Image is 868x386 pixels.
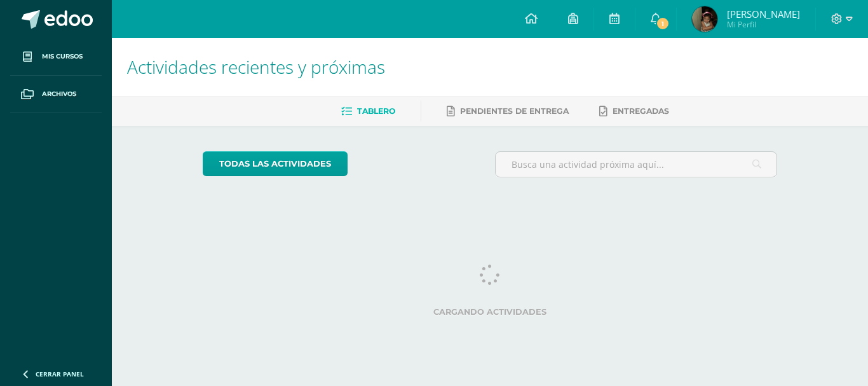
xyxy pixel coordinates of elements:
[10,76,102,113] a: Archivos
[357,106,395,116] span: Tablero
[496,152,777,177] input: Busca una actividad próxima aquí...
[42,89,76,99] span: Archivos
[447,101,569,121] a: Pendientes de entrega
[613,106,669,116] span: Entregadas
[599,101,669,121] a: Entregadas
[10,38,102,76] a: Mis cursos
[203,307,778,317] label: Cargando actividades
[656,17,670,31] span: 1
[36,369,84,378] span: Cerrar panel
[341,101,395,121] a: Tablero
[460,106,569,116] span: Pendientes de entrega
[127,55,385,79] span: Actividades recientes y próximas
[692,6,717,32] img: 245cce3698e63bb6c5c50ba870bbc2c3.png
[727,8,800,20] span: [PERSON_NAME]
[203,151,348,176] a: todas las Actividades
[42,52,83,62] span: Mis cursos
[727,19,800,30] span: Mi Perfil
